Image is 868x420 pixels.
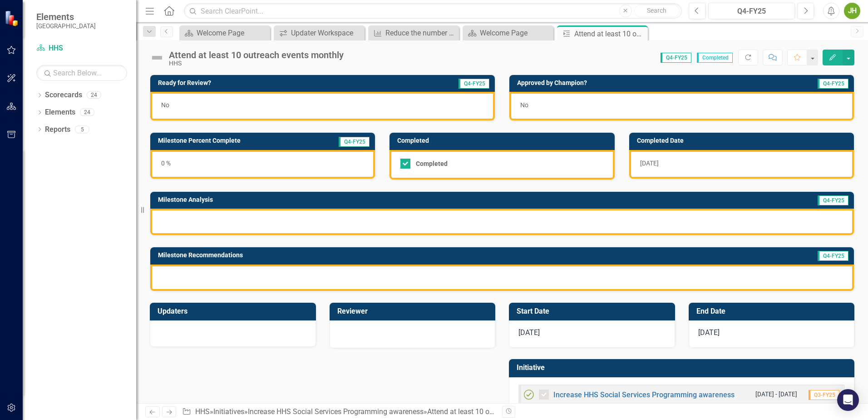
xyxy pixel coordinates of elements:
[158,252,661,259] h3: Milestone Recommendations
[661,53,691,63] span: Q4-FY25
[182,27,268,39] a: Welcome Page
[158,196,596,203] h3: Milestone Analysis
[36,11,96,22] span: Elements
[36,43,127,54] a: HHS
[427,407,564,416] div: Attend at least 10 outreach events monthly
[184,3,682,19] input: Search ClearPoint...
[696,307,850,315] h3: End Date
[520,101,528,109] span: No
[36,65,127,81] input: Search Below...
[480,27,551,39] div: Welcome Page
[711,6,792,17] div: Q4-FY25
[36,22,96,30] small: [GEOGRAPHIC_DATA]
[248,407,424,416] a: Increase HHS Social Services Programming awareness
[755,390,797,399] small: [DATE] - [DATE]
[517,307,671,315] h3: Start Date
[385,27,457,39] div: Reduce the number of code enforcement engagements with homeowners regarding safety, health, and s...
[339,137,370,147] span: Q4-FY25
[5,10,20,26] img: ClearPoint Strategy
[397,137,610,144] h3: Completed
[708,3,795,19] button: Q4-FY25
[459,79,489,89] span: Q4-FY25
[818,251,848,261] span: Q4-FY25
[291,27,362,39] div: Updater Workspace
[637,137,849,144] h3: Completed Date
[818,195,848,205] span: Q4-FY25
[517,80,745,86] h3: Approved by Champion?
[75,125,89,133] div: 5
[45,125,70,135] a: Reports
[45,107,75,118] a: Elements
[182,407,495,417] div: » » »
[465,27,551,39] a: Welcome Page
[844,3,860,19] button: JH
[80,109,94,116] div: 24
[87,91,101,99] div: 24
[161,101,169,109] span: No
[276,27,362,39] a: Updater Workspace
[169,60,344,67] div: HHS
[634,5,680,17] button: Search
[698,328,720,337] span: [DATE]
[337,307,491,315] h3: Reviewer
[523,389,534,400] img: Completed
[574,28,646,40] div: Attend at least 10 outreach events monthly
[195,407,210,416] a: HHS
[158,80,366,86] h3: Ready for Review?
[213,407,244,416] a: Initiatives
[647,7,666,14] span: Search
[517,364,850,372] h3: Initiative
[150,150,375,179] div: 0 %
[370,27,457,39] a: Reduce the number of code enforcement engagements with homeowners regarding safety, health, and s...
[45,90,82,100] a: Scorecards
[809,390,839,400] span: Q3-FY25
[518,328,540,337] span: [DATE]
[158,137,311,144] h3: Milestone Percent Complete
[197,27,268,39] div: Welcome Page
[553,390,735,399] a: Increase HHS Social Services Programming awareness
[169,50,344,60] div: Attend at least 10 outreach events monthly
[697,53,733,63] span: Completed
[158,307,311,315] h3: Updaters
[837,389,859,411] div: Open Intercom Messenger
[150,50,164,65] img: Not Defined
[640,160,659,167] span: [DATE]
[818,79,848,89] span: Q4-FY25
